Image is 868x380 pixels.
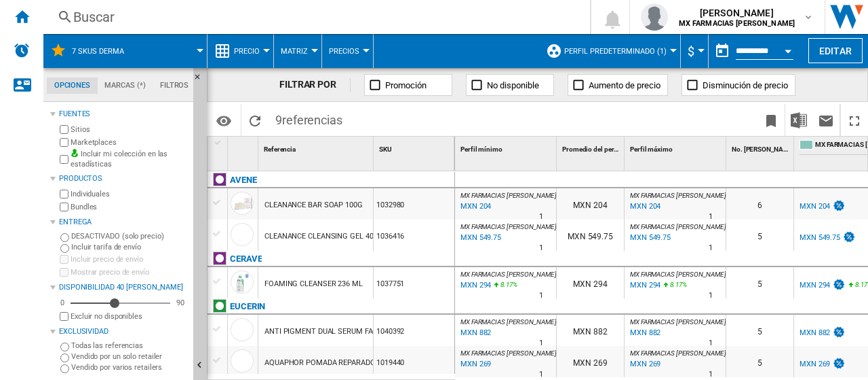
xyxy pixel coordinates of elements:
div: 1032980 [374,188,454,220]
div: MXN 204 [800,202,830,211]
span: Perfil máximo [630,145,673,153]
input: Incluir mi colección en las estadísticas [60,151,68,168]
div: $ [688,34,701,68]
div: Última actualización : lunes, 8 de septiembre de 2025 6:58 [628,279,660,292]
input: Vendido por varios retailers [60,364,69,373]
label: Incluir precio de envío [71,254,188,264]
div: Tiempo de entrega : 1 día [709,210,713,224]
img: promotionV3.png [832,358,846,369]
span: MX FARMACIAS [PERSON_NAME] [460,318,556,326]
div: Referencia Sort None [261,137,373,158]
md-tab-item: Marcas (*) [98,77,153,94]
span: 9 [269,104,349,133]
div: 5 [726,220,793,251]
div: 5 [726,346,793,377]
button: Recargar [241,104,269,136]
button: Disminución de precio [682,74,795,96]
span: $ [688,44,694,58]
label: Marketplaces [71,137,188,148]
div: AQUAPHOR POMADA REPARADORA 55ML [264,347,406,379]
label: Incluir mi colección en las estadísticas [71,149,188,170]
button: Enviar este reporte por correo electrónico [812,104,840,136]
span: Matriz [281,47,308,56]
span: referencias [282,113,342,127]
img: profile.jpg [641,3,668,31]
span: Precios [329,47,359,56]
span: Promoción [385,80,427,90]
div: 7 SKUS DERMA [50,34,200,68]
span: 8.17 [670,281,682,288]
span: MX FARMACIAS [PERSON_NAME] [630,349,726,357]
div: Fuentes [59,109,188,120]
input: Individuales [60,190,68,198]
i: % [854,279,862,295]
div: MXN 882 [797,326,846,340]
div: Productos [59,173,188,184]
span: [PERSON_NAME] [679,6,795,20]
button: Aumento de precio [568,74,668,96]
span: MX FARMACIAS [PERSON_NAME] [630,223,726,230]
input: Sitios [60,125,68,134]
div: Tiempo de entrega : 1 día [709,241,713,255]
input: Vendido por un solo retailer [60,353,69,362]
div: MXN 294 [557,267,624,298]
label: Todas las referencias [71,341,188,351]
div: Última actualización : lunes, 8 de septiembre de 2025 6:58 [458,279,491,292]
i: % [669,279,677,295]
input: Marketplaces [60,138,68,147]
button: Perfil predeterminado (1) [564,34,673,68]
button: Ocultar [193,68,210,92]
label: Individuales [71,189,188,199]
div: MXN 549.75 [557,220,624,251]
span: Perfil predeterminado (1) [564,47,667,56]
input: Mostrar precio de envío [60,268,68,277]
div: CLEANANCE CLEANSING GEL 400ML [264,221,388,252]
span: Aumento de precio [589,80,660,90]
span: MX FARMACIAS [PERSON_NAME] [460,349,556,357]
div: MXN 882 [800,328,830,337]
span: MX FARMACIAS [PERSON_NAME] [460,223,556,230]
div: 0 [57,298,68,308]
span: MX FARMACIAS [PERSON_NAME] [460,192,556,199]
img: promotionV3.png [832,200,846,211]
md-tab-item: Filtros [153,77,196,94]
md-menu: Currency [681,34,709,68]
label: Vendido por un solo retailer [71,351,188,362]
div: Última actualización : lunes, 8 de septiembre de 2025 6:58 [628,358,660,371]
div: MXN 204 [797,200,846,213]
input: Mostrar precio de envío [60,312,68,321]
label: Sitios [71,124,188,135]
div: Tiempo de entrega : 1 día [539,289,543,303]
div: Promedio del perfil Sort None [559,137,624,158]
span: No disponible [487,80,539,90]
input: Incluir precio de envío [60,255,68,264]
div: MXN 204 [557,188,624,220]
div: FOAMING CLEANSER 236 ML [264,269,363,300]
div: Sort None [261,137,373,158]
div: CLEANANCE BAR SOAP 100G [264,190,363,221]
div: Última actualización : lunes, 8 de septiembre de 2025 7:15 [628,231,671,245]
div: 1019440 [374,346,454,377]
img: mysite-bg-18x18.png [71,149,79,157]
div: MXN 294 [800,281,830,290]
div: 1040392 [374,315,454,346]
md-slider: Disponibilidad [71,296,170,310]
div: MXN 269 [800,360,830,368]
span: 7 SKUS DERMA [72,47,124,56]
div: No. [PERSON_NAME] Sort None [729,137,793,158]
div: Perfil mínimo Sort None [458,137,556,158]
div: Última actualización : lunes, 8 de septiembre de 2025 7:01 [458,326,491,340]
input: Bundles [60,203,68,211]
button: Editar [808,38,863,63]
b: MX FARMACIAS [PERSON_NAME] [679,19,795,28]
div: MXN 294 [797,279,846,292]
div: Entrega [59,217,188,228]
input: DESACTIVADO (solo precio) [60,233,69,242]
img: promotionV3.png [832,326,846,338]
div: Tiempo de entrega : 1 día [539,336,543,350]
div: MXN 549.75 [797,231,856,245]
button: Marcar este reporte [757,104,785,136]
div: Haga clic para filtrar por esa marca [230,251,262,267]
div: Sort None [231,137,258,158]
